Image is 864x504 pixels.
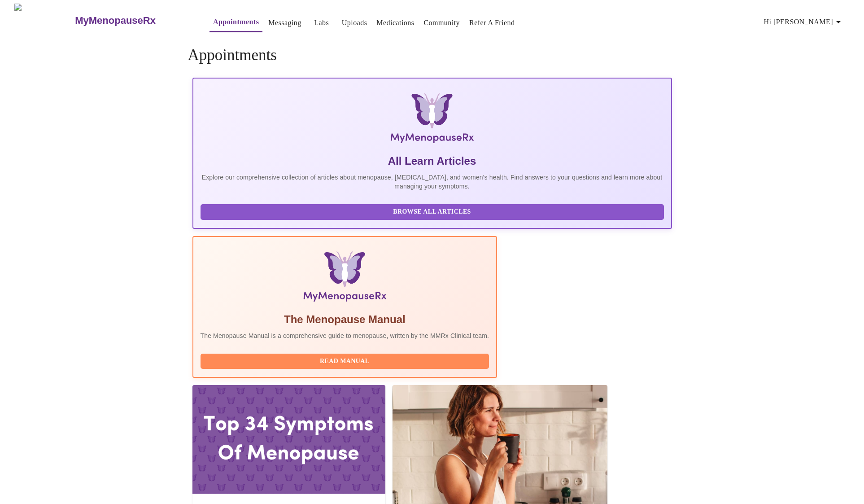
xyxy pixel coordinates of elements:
button: Hi [PERSON_NAME] [760,13,847,31]
a: Refer a Friend [469,17,515,29]
img: Menopause Manual [246,251,443,305]
span: Read Manual [209,356,480,367]
button: Community [420,14,463,32]
p: The Menopause Manual is a comprehensive guide to menopause, written by the MMRx Clinical team. [201,331,489,340]
a: Community [423,17,460,29]
button: Medications [373,14,418,32]
button: Uploads [338,14,371,32]
a: Uploads [342,17,367,29]
a: Messaging [268,17,301,29]
a: Read Manual [201,357,492,364]
p: Explore our comprehensive collection of articles about menopause, [MEDICAL_DATA], and women's hea... [201,173,664,191]
img: MyMenopauseRx Logo [272,93,592,147]
h5: The Menopause Manual [201,312,489,327]
button: Browse All Articles [201,204,664,220]
button: Appointments [209,13,262,32]
h5: All Learn Articles [201,154,664,168]
button: Labs [307,14,336,32]
a: Labs [314,17,329,29]
h3: MyMenopauseRx [75,15,156,26]
button: Messaging [265,14,305,32]
a: Appointments [213,16,259,28]
span: Hi [PERSON_NAME] [764,16,844,28]
button: Refer a Friend [466,14,519,32]
span: Browse All Articles [209,206,655,218]
button: Read Manual [201,354,489,369]
a: Browse All Articles [201,207,666,215]
a: Medications [376,17,414,29]
img: MyMenopauseRx Logo [14,4,74,37]
h4: Appointments [188,46,676,64]
a: MyMenopauseRx [74,5,192,36]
